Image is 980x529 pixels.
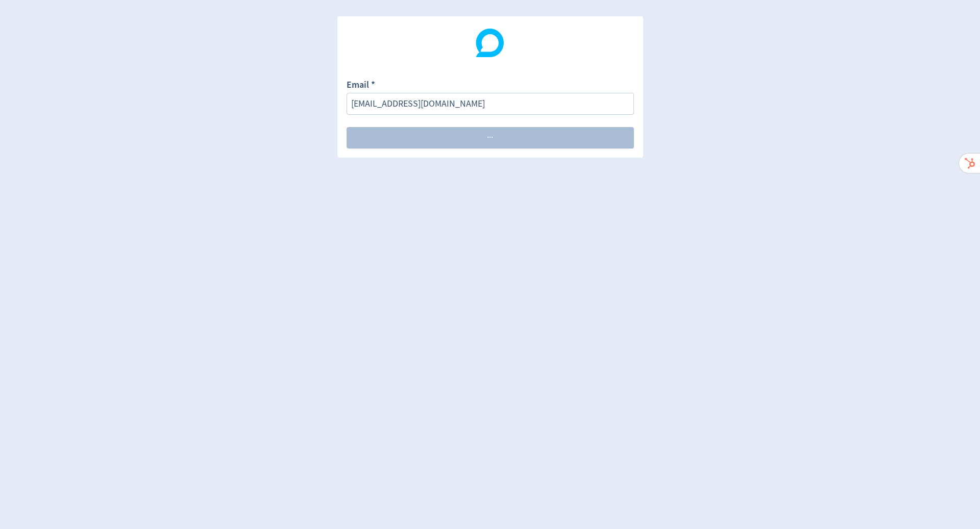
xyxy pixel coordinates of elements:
[347,79,375,93] label: Email *
[487,133,489,142] span: ·
[489,133,491,142] span: ·
[476,29,504,57] img: Digivizer Logo
[491,133,493,142] span: ·
[347,127,634,148] button: ···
